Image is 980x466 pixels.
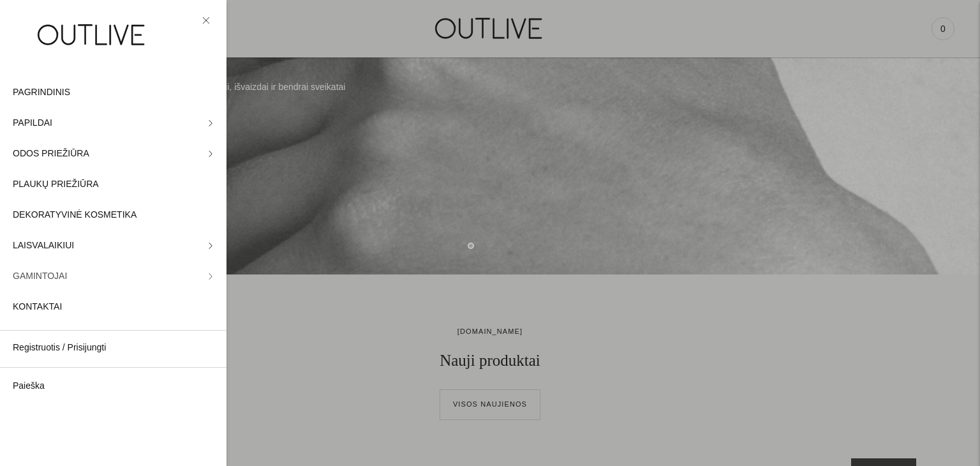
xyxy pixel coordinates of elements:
[13,269,67,284] span: GAMINTOJAI
[13,146,89,162] span: ODOS PRIEŽIŪRA
[13,13,172,57] img: OUTLIVE
[13,207,137,223] span: DEKORATYVINĖ KOSMETIKA
[13,299,62,315] span: KONTAKTAI
[13,116,52,131] span: PAPILDAI
[13,238,74,253] span: LAISVALAIKIUI
[13,177,99,192] span: PLAUKŲ PRIEŽIŪRA
[13,85,70,100] span: PAGRINDINIS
